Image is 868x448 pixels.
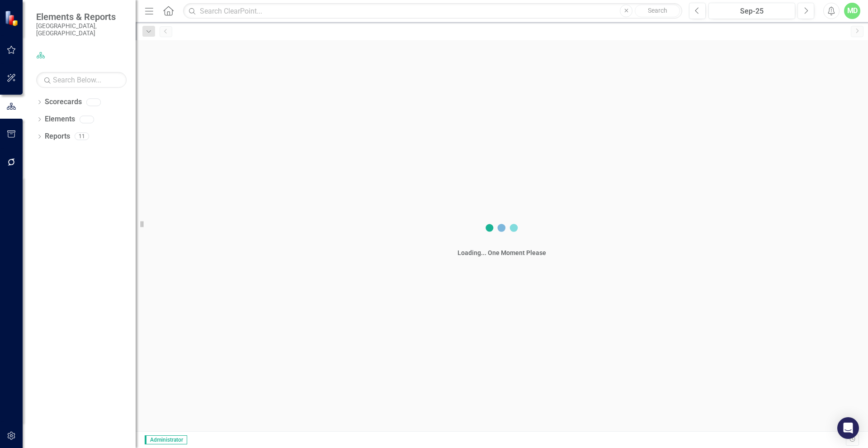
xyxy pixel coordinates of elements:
button: MD [844,3,860,19]
div: Sep-25 [712,6,792,17]
button: Search [635,5,680,17]
a: Scorecards [45,97,82,107]
button: Sep-25 [708,3,795,19]
small: [GEOGRAPHIC_DATA], [GEOGRAPHIC_DATA] [36,22,127,37]
span: Search [648,7,667,14]
div: Loading... One Moment Please [458,248,546,257]
span: Elements & Reports [36,11,127,22]
input: Search ClearPoint... [183,3,682,19]
div: 11 [75,133,89,140]
div: Open Intercom Messenger [837,417,859,439]
a: Elements [45,114,75,125]
img: ClearPoint Strategy [4,10,21,27]
span: Administrator [145,435,187,444]
input: Search Below... [36,72,127,88]
a: Reports [45,131,70,142]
